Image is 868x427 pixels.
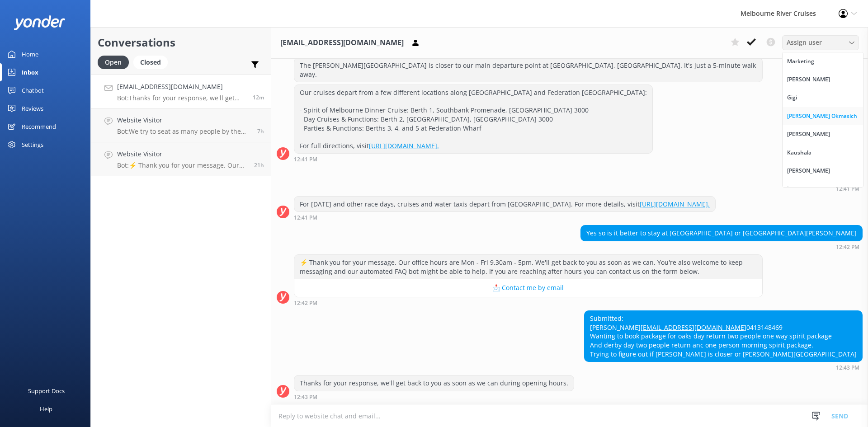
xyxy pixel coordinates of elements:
[787,112,857,121] div: [PERSON_NAME] Okmasich
[585,311,862,361] div: Submitted: [PERSON_NAME] 0413148469 Wanting to book package for oaks day return two people one wa...
[98,56,129,69] div: Open
[836,244,859,250] strong: 12:42 PM
[22,45,38,63] div: Home
[823,185,863,192] div: Sep 25 2025 12:41pm (UTC +10:00) Australia/Sydney
[640,200,710,208] a: [URL][DOMAIN_NAME].
[787,184,799,193] div: Inna
[98,34,264,51] h2: Conversations
[253,94,264,101] span: Sep 25 2025 12:43pm (UTC +10:00) Australia/Sydney
[254,161,264,169] span: Sep 24 2025 02:58pm (UTC +10:00) Australia/Sydney
[117,82,246,92] h4: [EMAIL_ADDRESS][DOMAIN_NAME]
[641,323,746,332] a: [EMAIL_ADDRESS][DOMAIN_NAME]
[294,279,762,297] button: 📩 Contact me by email
[294,156,653,162] div: Sep 25 2025 12:41pm (UTC +10:00) Australia/Sydney
[22,99,43,117] div: Reviews
[117,149,247,159] h4: Website Visitor
[22,117,56,136] div: Recommend
[836,365,859,371] strong: 12:43 PM
[98,57,133,67] a: Open
[280,37,404,49] h3: [EMAIL_ADDRESS][DOMAIN_NAME]
[294,215,317,221] strong: 12:41 PM
[294,255,762,279] div: ⚡ Thank you for your message. Our office hours are Mon - Fri 9.30am - 5pm. We'll get back to you ...
[294,394,317,400] strong: 12:43 PM
[257,127,264,135] span: Sep 25 2025 05:36am (UTC +10:00) Australia/Sydney
[294,214,716,221] div: Sep 25 2025 12:41pm (UTC +10:00) Australia/Sydney
[584,364,863,371] div: Sep 25 2025 12:43pm (UTC +10:00) Australia/Sydney
[836,186,859,192] strong: 12:41 PM
[133,57,172,67] a: Closed
[787,166,830,175] div: [PERSON_NAME]
[117,161,247,169] p: Bot: ⚡ Thank you for your message. Our office hours are Mon - Fri 9.30am - 5pm. We'll get back to...
[369,141,439,150] a: [URL][DOMAIN_NAME].
[40,400,52,418] div: Help
[782,35,859,50] div: Assign User
[294,197,715,212] div: For [DATE] and other race days, cruises and water taxis depart from [GEOGRAPHIC_DATA]. For more d...
[787,75,830,84] div: [PERSON_NAME]
[787,57,814,66] div: Marketing
[117,127,250,136] p: Bot: We try to seat as many people by the windows as possible, but not everyone is able to sit th...
[133,56,168,69] div: Closed
[787,130,830,139] div: [PERSON_NAME]
[294,85,652,153] div: Our cruises depart from a few different locations along [GEOGRAPHIC_DATA] and Federation [GEOGRAP...
[91,142,271,176] a: Website VisitorBot:⚡ Thank you for your message. Our office hours are Mon - Fri 9.30am - 5pm. We'...
[91,75,271,108] a: [EMAIL_ADDRESS][DOMAIN_NAME]Bot:Thanks for your response, we'll get back to you as soon as we can...
[787,93,797,102] div: Gigi
[787,148,811,157] div: Kaushala
[580,244,863,250] div: Sep 25 2025 12:42pm (UTC +10:00) Australia/Sydney
[294,300,317,306] strong: 12:42 PM
[787,38,822,47] span: Assign user
[294,375,574,391] div: Thanks for your response, we'll get back to you as soon as we can during opening hours.
[22,81,44,99] div: Chatbot
[294,58,762,82] div: The [PERSON_NAME][GEOGRAPHIC_DATA] is closer to our main departure point at [GEOGRAPHIC_DATA], [G...
[117,94,246,102] p: Bot: Thanks for your response, we'll get back to you as soon as we can during opening hours.
[294,157,317,162] strong: 12:41 PM
[294,300,763,306] div: Sep 25 2025 12:42pm (UTC +10:00) Australia/Sydney
[22,63,38,81] div: Inbox
[91,108,271,142] a: Website VisitorBot:We try to seat as many people by the windows as possible, but not everyone is ...
[117,115,250,125] h4: Website Visitor
[28,382,65,400] div: Support Docs
[581,225,862,241] div: Yes so is it better to stay at [GEOGRAPHIC_DATA] or [GEOGRAPHIC_DATA][PERSON_NAME]
[14,15,66,30] img: yonder-white-logo.png
[294,394,574,400] div: Sep 25 2025 12:43pm (UTC +10:00) Australia/Sydney
[22,136,43,154] div: Settings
